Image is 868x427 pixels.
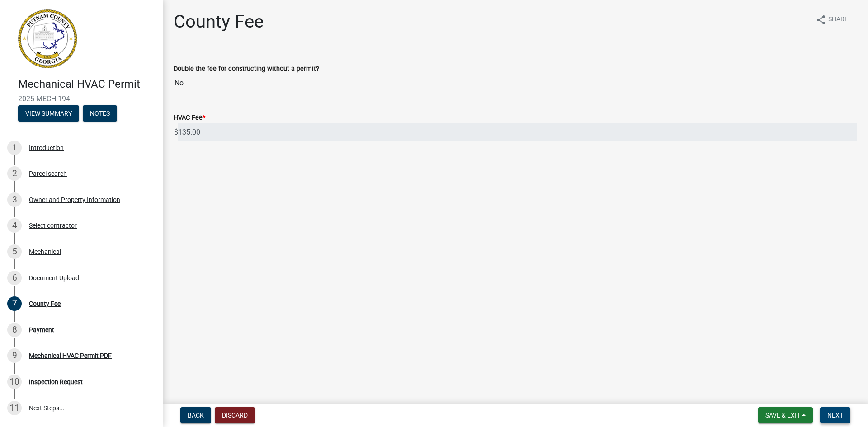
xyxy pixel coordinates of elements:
span: 2025-MECH-194 [18,94,145,103]
div: 11 [7,401,22,415]
wm-modal-confirm: Notes [83,110,117,117]
span: Save & Exit [765,412,800,419]
label: HVAC Fee [174,115,205,121]
div: 4 [7,218,22,233]
span: Back [188,412,204,419]
div: 6 [7,271,22,285]
wm-modal-confirm: Summary [18,110,79,117]
div: 7 [7,296,22,311]
img: Putnam County, Georgia [18,9,77,68]
h1: County Fee [174,11,264,33]
div: Payment [29,327,54,333]
div: Introduction [29,145,64,151]
button: Notes [83,105,117,122]
button: Back [180,407,211,423]
h4: Mechanical HVAC Permit [18,78,156,91]
div: Owner and Property Information [29,197,120,203]
i: share [816,14,826,25]
div: 5 [7,244,22,259]
div: Mechanical HVAC Permit PDF [29,352,112,359]
div: County Fee [29,300,61,307]
button: Save & Exit [758,407,813,423]
label: Double the fee for constructing without a permit? [174,66,319,72]
button: View Summary [18,105,79,122]
div: 1 [7,141,22,155]
div: 10 [7,375,22,389]
button: Discard [215,407,255,423]
div: Inspection Request [29,379,83,385]
div: Document Upload [29,275,79,281]
div: 8 [7,323,22,337]
div: 2 [7,166,22,181]
div: Mechanical [29,249,61,255]
button: Next [820,407,850,423]
div: Select contractor [29,222,77,229]
span: $ [174,123,179,141]
div: 9 [7,348,22,363]
span: Next [827,412,843,419]
div: Parcel search [29,170,67,177]
div: 3 [7,192,22,207]
span: Share [828,14,848,25]
button: shareShare [808,11,855,28]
